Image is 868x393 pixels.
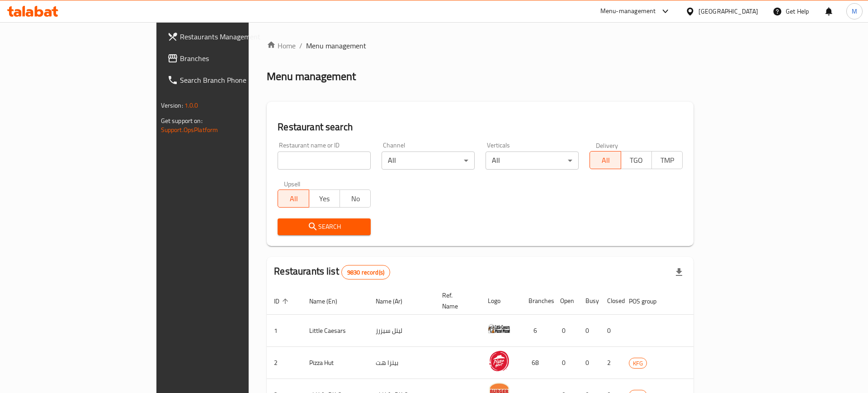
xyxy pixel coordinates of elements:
div: All [382,152,475,170]
td: 6 [521,315,553,347]
th: Open [553,287,578,315]
nav: breadcrumb [267,40,693,51]
td: 0 [553,347,578,379]
span: Branches [180,53,294,64]
button: Yes [309,189,340,208]
span: Restaurants Management [180,31,294,42]
span: Search Branch Phone [180,75,294,85]
a: Support.OpsPlatform [161,124,218,136]
input: Search for restaurant name or ID.. [278,152,371,170]
span: M [852,6,857,16]
button: No [340,189,371,208]
h2: Restaurants list [274,265,390,279]
label: Upsell [284,180,301,187]
td: Pizza Hut [302,347,368,379]
td: 0 [600,315,622,347]
a: Search Branch Phone [160,69,302,91]
span: POS group [629,296,668,307]
th: Logo [481,287,521,315]
span: TGO [625,154,648,167]
button: TMP [651,151,683,169]
span: Ref. Name [442,290,470,312]
h2: Menu management [267,69,356,84]
th: Branches [521,287,553,315]
span: Menu management [306,40,366,51]
div: Export file [668,261,690,283]
span: ID [274,296,291,307]
td: ليتل سيزرز [368,315,435,347]
h2: Restaurant search [278,120,683,134]
span: Search [285,221,363,232]
span: All [594,154,617,167]
span: 1.0.0 [184,99,198,111]
button: TGO [621,151,652,169]
span: KFG [629,358,646,369]
td: 0 [578,347,600,379]
button: Search [278,218,371,235]
td: 68 [521,347,553,379]
a: Branches [160,47,302,69]
button: All [590,151,621,169]
span: No [344,192,367,205]
th: Busy [578,287,600,315]
label: Delivery [596,142,618,148]
td: 0 [578,315,600,347]
div: [GEOGRAPHIC_DATA] [698,6,758,16]
img: Little Caesars [488,317,510,340]
span: Yes [313,192,336,205]
button: All [278,189,309,208]
img: Pizza Hut [488,350,510,372]
span: Name (Ar) [376,296,414,307]
span: Name (En) [309,296,349,307]
div: All [486,152,579,170]
div: Total records count [341,265,390,279]
span: Version: [161,99,183,111]
td: بيتزا هت [368,347,435,379]
th: Closed [600,287,622,315]
div: Menu-management [600,6,656,17]
td: 2 [600,347,622,379]
td: 0 [553,315,578,347]
a: Restaurants Management [160,26,302,47]
span: All [282,192,305,205]
span: Get support on: [161,115,203,127]
span: 9830 record(s) [342,268,390,277]
td: Little Caesars [302,315,368,347]
span: TMP [656,154,679,167]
